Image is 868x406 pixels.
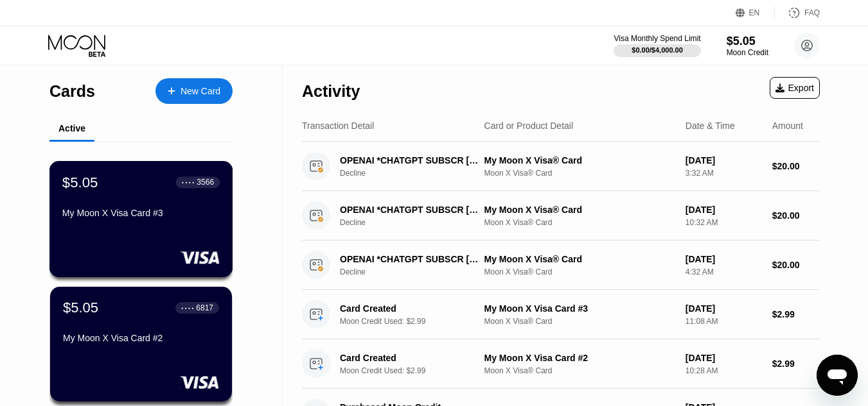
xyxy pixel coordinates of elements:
div: My Moon X Visa Card #3 [62,208,220,218]
div: Moon Credit Used: $2.99 [340,366,495,375]
div: 6817 [196,303,213,312]
div: 10:28 AM [686,366,762,375]
div: Visa Monthly Spend Limit$0.00/$4,000.00 [614,34,700,57]
div: $20.00 [772,210,820,221]
div: Visa Monthly Spend Limit [614,34,700,43]
div: ● ● ● ● [182,180,195,184]
div: Cards [49,82,95,101]
div: Transaction Detail [302,121,374,131]
div: Moon X Visa® Card [484,317,675,326]
div: OPENAI *CHATGPT SUBSCR [PHONE_NUMBER] US [340,205,484,215]
div: [DATE] [686,353,762,363]
div: Active [58,123,85,133]
div: $5.05● ● ● ●3566My Moon X Visa Card #3 [50,162,232,276]
div: My Moon X Visa® Card [484,155,675,165]
div: OPENAI *CHATGPT SUBSCR [PHONE_NUMBER] US [340,254,484,264]
div: FAQ [804,8,820,17]
div: Decline [340,169,495,178]
div: Card or Product Detail [484,121,574,131]
div: Export [775,83,814,93]
div: Export [770,77,820,99]
div: Moon Credit [727,48,768,57]
div: $2.99 [772,359,820,369]
div: $5.05 [62,174,98,190]
div: $5.05Moon Credit [727,35,768,57]
div: EN [736,6,775,19]
div: $5.05 [727,35,768,48]
div: Card Created [340,303,484,314]
div: [DATE] [686,155,762,165]
div: $2.99 [772,309,820,319]
div: FAQ [775,6,820,19]
div: My Moon X Visa Card #3 [484,303,675,314]
div: Card CreatedMoon Credit Used: $2.99My Moon X Visa Card #3Moon X Visa® Card[DATE]11:08 AM$2.99 [302,290,820,339]
div: My Moon X Visa® Card [484,254,675,264]
div: Moon X Visa® Card [484,218,675,227]
div: $5.05● ● ● ●6817My Moon X Visa Card #2 [50,287,232,402]
div: OPENAI *CHATGPT SUBSCR [PHONE_NUMBER] USDeclineMy Moon X Visa® CardMoon X Visa® Card[DATE]10:32 A... [302,191,820,241]
div: EN [749,8,760,17]
div: OPENAI *CHATGPT SUBSCR [PHONE_NUMBER] USDeclineMy Moon X Visa® CardMoon X Visa® Card[DATE]4:32 AM... [302,241,820,290]
div: Amount [772,121,803,131]
div: $20.00 [772,161,820,171]
div: 10:32 AM [686,218,762,227]
div: Card Created [340,353,484,363]
div: Decline [340,218,495,227]
div: My Moon X Visa® Card [484,205,675,215]
div: $5.05 [63,300,98,316]
div: OPENAI *CHATGPT SUBSCR [PHONE_NUMBER] US [340,155,484,165]
div: $20.00 [772,260,820,270]
div: New Card [181,86,220,97]
div: Card CreatedMoon Credit Used: $2.99My Moon X Visa Card #2Moon X Visa® Card[DATE]10:28 AM$2.99 [302,339,820,389]
div: 3:32 AM [686,169,762,178]
div: Date & Time [686,121,735,131]
div: [DATE] [686,205,762,215]
div: [DATE] [686,303,762,314]
div: Activity [302,82,360,101]
div: My Moon X Visa Card #2 [484,353,675,363]
div: Moon Credit Used: $2.99 [340,317,495,326]
iframe: Button to launch messaging window [817,355,858,396]
div: My Moon X Visa Card #2 [63,333,219,343]
div: $0.00 / $4,000.00 [632,46,683,54]
div: 3566 [197,178,214,187]
div: OPENAI *CHATGPT SUBSCR [PHONE_NUMBER] USDeclineMy Moon X Visa® CardMoon X Visa® Card[DATE]3:32 AM... [302,142,820,191]
div: Moon X Visa® Card [484,366,675,375]
div: Decline [340,267,495,276]
div: Moon X Visa® Card [484,169,675,178]
div: [DATE] [686,254,762,264]
div: Moon X Visa® Card [484,267,675,276]
div: 4:32 AM [686,267,762,276]
div: 11:08 AM [686,317,762,326]
div: ● ● ● ● [181,306,194,310]
div: New Card [155,78,233,104]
